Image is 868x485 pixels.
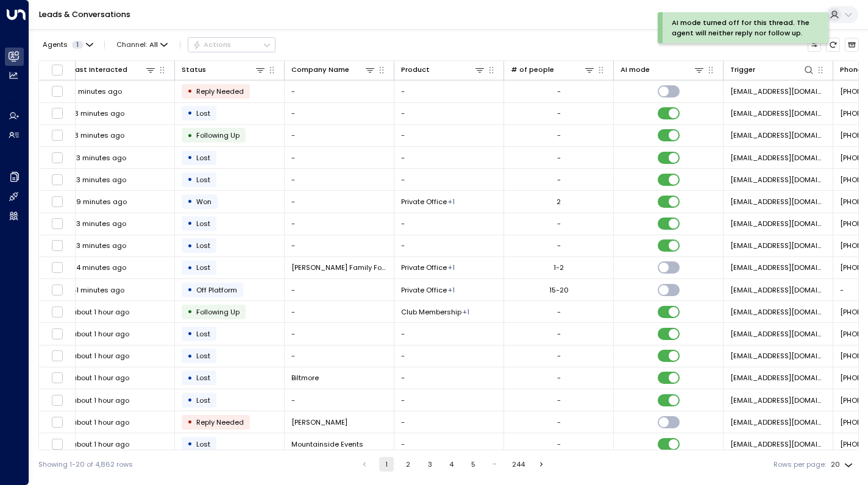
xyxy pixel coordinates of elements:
[72,373,129,383] span: about 1 hour ago
[51,284,63,296] span: Toggle select row
[557,108,561,118] div: -
[51,438,63,450] span: Toggle select row
[72,285,124,295] span: 41 minutes ago
[730,395,826,405] span: noreply@notifications.hubspot.com
[394,389,504,411] td: -
[38,38,96,51] button: Agents1
[466,457,480,472] button: Go to page 5
[557,439,561,449] div: -
[196,130,240,140] span: Following Up
[187,436,193,452] div: •
[38,459,133,470] div: Showing 1-20 of 4,862 rows
[463,307,469,317] div: Resident Desk
[840,64,862,76] div: Phone
[182,64,206,76] div: Status
[557,219,561,228] div: -
[401,64,430,76] div: Product
[51,239,63,252] span: Toggle select row
[730,219,826,228] span: noreply@notifications.hubspot.com
[196,263,210,272] span: Lost
[51,350,63,362] span: Toggle select row
[394,345,504,367] td: -
[285,301,394,322] td: -
[51,306,63,318] span: Toggle select row
[730,64,755,76] div: Trigger
[285,103,394,124] td: -
[285,389,394,411] td: -
[285,213,394,235] td: -
[394,147,504,168] td: -
[187,325,193,342] div: •
[72,439,129,449] span: about 1 hour ago
[394,103,504,124] td: -
[72,64,156,76] div: Last Interacted
[51,85,63,97] span: Toggle select row
[291,64,349,76] div: Company Name
[394,235,504,257] td: -
[557,417,561,427] div: -
[196,351,210,361] span: Lost
[621,64,650,76] div: AI mode
[188,37,276,52] div: Button group with a nested menu
[291,64,375,76] div: Company Name
[557,197,561,207] div: 2
[187,281,193,298] div: •
[187,83,193,99] div: •
[730,351,826,361] span: noreply@notifications.hubspot.com
[187,149,193,166] div: •
[394,411,504,433] td: -
[444,457,459,472] button: Go to page 4
[285,80,394,102] td: -
[193,40,231,49] div: Actions
[196,197,212,207] span: Won
[285,147,394,168] td: -
[730,197,826,207] span: noreply@notifications.hubspot.com
[730,417,826,427] span: noreply@notifications.hubspot.com
[557,241,561,250] div: -
[51,261,63,274] span: Toggle select row
[285,323,394,344] td: -
[72,130,124,140] span: 13 minutes ago
[187,370,193,386] div: •
[730,153,826,163] span: noreply@notifications.hubspot.com
[730,285,826,295] span: noreply@notifications.hubspot.com
[557,87,561,96] div: -
[357,457,549,472] nav: pagination navigation
[187,215,193,232] div: •
[72,417,129,427] span: about 1 hour ago
[72,351,129,361] span: about 1 hour ago
[448,263,455,272] div: Resident Desk
[401,285,447,295] span: Private Office
[672,18,810,38] div: AI mode turned off for this thread. The agent will neither reply nor follow up.
[730,175,826,185] span: noreply@notifications.hubspot.com
[196,307,240,317] span: Following Up
[291,439,363,449] span: Mountainside Events
[557,329,561,339] div: -
[730,439,826,449] span: noreply@notifications.hubspot.com
[557,395,561,405] div: -
[196,241,210,250] span: Lost
[285,235,394,257] td: -
[730,263,826,272] span: noreply@notifications.hubspot.com
[196,175,210,185] span: Lost
[394,213,504,235] td: -
[285,169,394,190] td: -
[488,457,502,472] div: …
[51,328,63,340] span: Toggle select row
[187,238,193,254] div: •
[72,329,129,339] span: about 1 hour ago
[401,197,447,207] span: Private Office
[285,345,394,367] td: -
[187,193,193,210] div: •
[291,373,319,383] span: Biltmore
[187,127,193,144] div: •
[511,64,554,76] div: # of people
[188,37,276,52] button: Actions
[187,105,193,121] div: •
[39,9,130,19] a: Leads & Conversations
[730,307,826,317] span: noreply@notifications.hubspot.com
[72,307,129,317] span: about 1 hour ago
[187,348,193,364] div: •
[557,175,561,185] div: -
[187,260,193,276] div: •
